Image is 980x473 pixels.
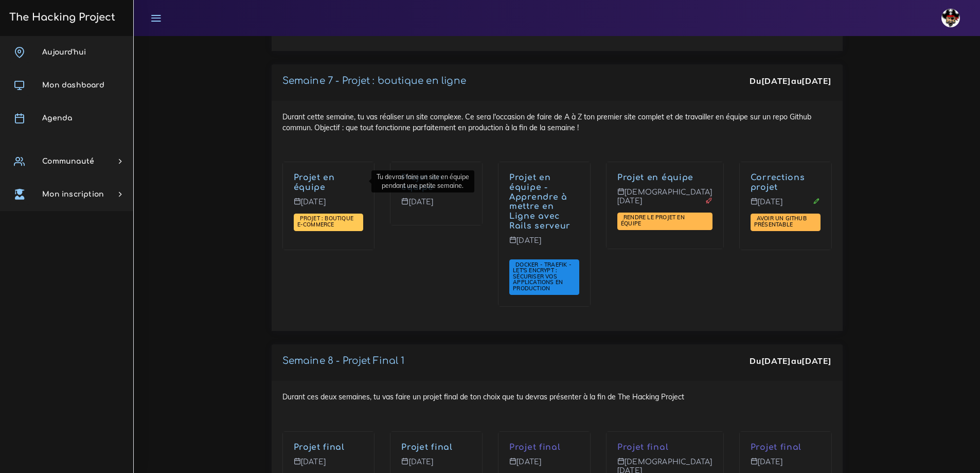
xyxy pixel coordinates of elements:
[371,170,474,192] div: Tu devras faire un site en équipe pendant une petite semaine.
[272,101,843,331] div: Durant cette semaine, tu vas réaliser un site complexe. Ce sera l'occasion de faire de A à Z ton ...
[297,215,354,229] a: Projet : boutique e-commerce
[42,81,104,89] span: Mon dashboard
[761,356,791,366] strong: [DATE]
[750,75,831,87] div: Du au
[294,443,345,452] a: Projet final
[751,198,821,214] p: [DATE]
[513,261,572,292] a: Docker - Traefik - Let's Encrypt : sécuriser vos applications en production
[42,114,72,122] span: Agenda
[401,443,452,452] a: Projet final
[282,76,467,86] a: Semaine 7 - Projet : boutique en ligne
[282,356,405,366] a: Semaine 8 - Projet Final 1
[42,190,104,198] span: Mon inscription
[42,157,94,165] span: Communauté
[801,76,831,86] strong: [DATE]
[42,48,86,56] span: Aujourd'hui
[754,215,807,228] span: Avoir un GitHub présentable
[621,214,685,227] a: Rendre le projet en équipe
[6,12,115,23] h3: The Hacking Project
[509,173,571,231] a: Projet en équipe - Apprendre à mettre en Ligne avec Rails serveur
[294,198,364,214] p: [DATE]
[751,173,805,192] a: Corrections projet
[617,443,712,452] p: Projet final
[401,198,471,214] p: [DATE]
[294,173,335,192] a: Projet en équipe
[754,215,807,229] a: Avoir un GitHub présentable
[761,76,791,86] strong: [DATE]
[297,215,354,228] span: Projet : boutique e-commerce
[941,9,960,27] img: avatar
[621,214,685,227] span: Rendre le projet en équipe
[801,356,831,366] strong: [DATE]
[509,236,579,253] p: [DATE]
[751,443,821,452] p: Projet final
[617,188,712,213] p: [DEMOGRAPHIC_DATA][DATE]
[750,355,831,367] div: Du au
[617,173,693,182] a: Projet en équipe
[509,443,579,452] p: Projet final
